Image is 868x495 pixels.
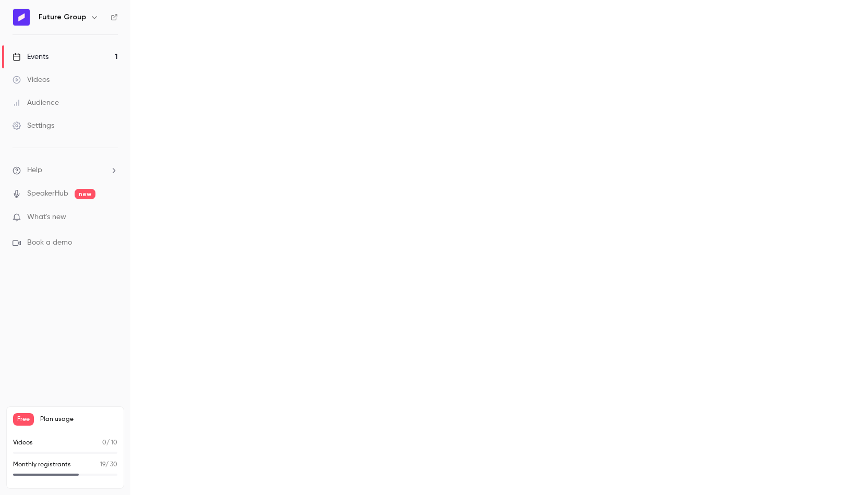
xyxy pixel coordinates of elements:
span: Free [13,413,34,426]
p: / 10 [102,438,117,448]
div: Events [13,52,49,62]
span: new [75,189,95,199]
p: Monthly registrants [13,460,71,469]
span: 19 [100,462,105,468]
img: Future Group [13,9,30,26]
h6: Future Group [39,12,86,22]
a: SpeakerHub [27,188,68,199]
span: Plan usage [40,415,117,424]
li: help-dropdown-opener [13,165,118,176]
span: Book a demo [27,237,72,248]
p: Videos [13,438,33,448]
span: Help [27,165,42,176]
p: / 30 [100,460,117,469]
div: Settings [13,120,54,131]
div: Audience [13,98,59,108]
span: What's new [27,212,66,223]
div: Videos [13,75,50,85]
span: 0 [102,440,106,446]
